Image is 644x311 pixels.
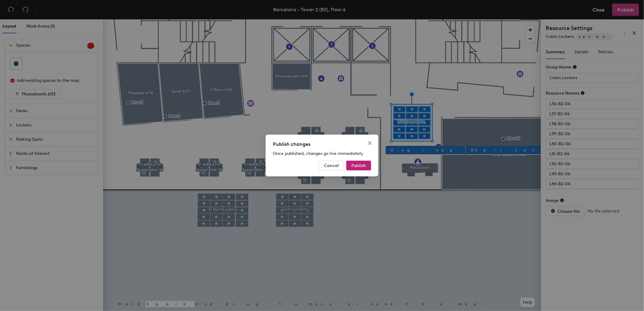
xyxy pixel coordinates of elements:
[273,151,363,156] span: Once published, changes go live immediately
[346,161,371,170] button: Publish
[367,141,372,145] span: close
[273,141,371,148] div: Publish changes
[324,163,339,168] span: Cancel
[365,138,375,148] button: Close
[351,163,366,168] span: Publish
[365,141,375,145] span: Close
[319,161,344,170] button: Cancel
